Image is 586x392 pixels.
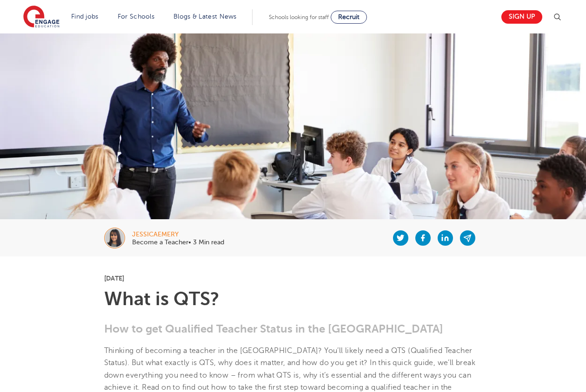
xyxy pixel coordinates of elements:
a: Blogs & Latest News [173,13,237,20]
img: Engage Education [23,6,60,29]
h3: How to get Qualified Teacher Status in the [GEOGRAPHIC_DATA] [104,322,482,335]
p: [DATE] [104,275,482,281]
a: Find jobs [71,13,99,20]
a: For Schools [118,13,154,20]
a: Sign up [501,10,542,24]
a: Recruit [331,11,367,24]
span: Recruit [338,13,360,20]
h1: What is QTS? [104,290,482,308]
p: Become a Teacher• 3 Min read [132,239,224,246]
div: jessicaemery [132,231,224,238]
span: Schools looking for staff [269,14,329,20]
